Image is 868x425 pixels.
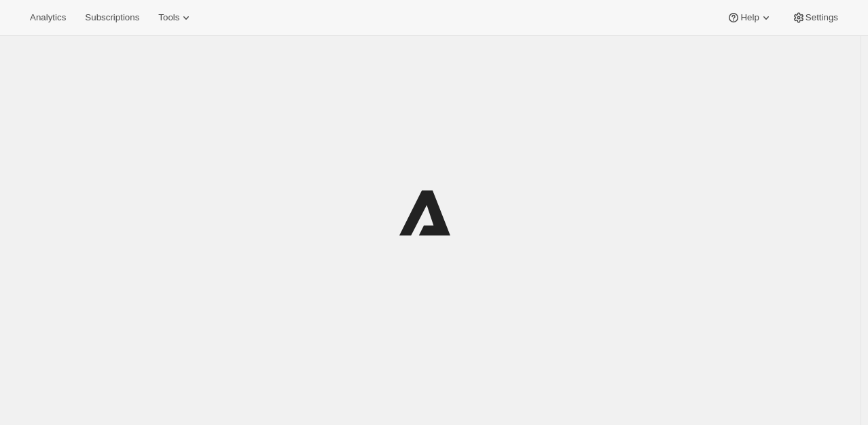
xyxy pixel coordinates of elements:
span: Settings [806,12,838,23]
button: Subscriptions [77,8,147,27]
button: Tools [150,8,201,27]
span: Tools [158,12,179,23]
button: Settings [784,8,846,27]
span: Analytics [30,12,66,23]
button: Analytics [22,8,74,27]
button: Help [719,8,780,27]
span: Subscriptions [85,12,139,23]
span: Help [740,12,759,23]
